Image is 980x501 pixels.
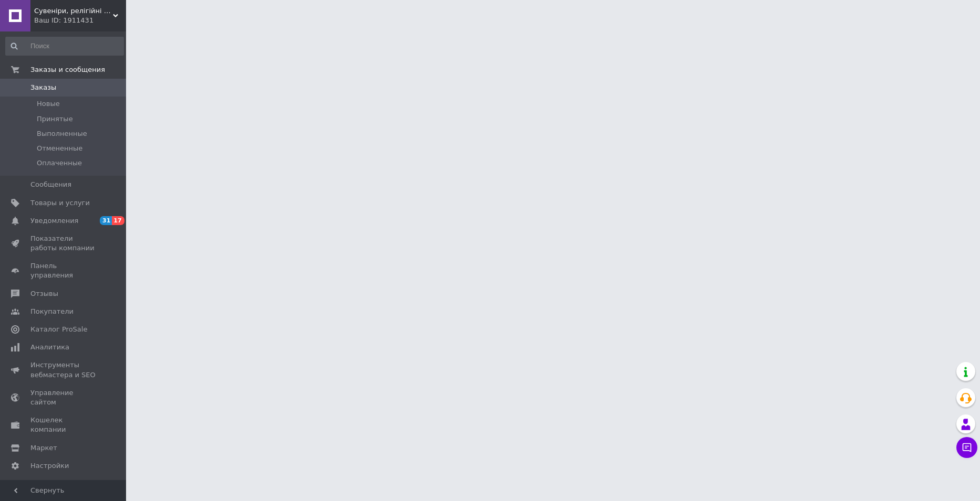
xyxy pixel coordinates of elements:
[34,6,113,16] span: Сувеніри, релігійні товари
[30,289,58,299] span: Отзывы
[30,343,69,352] span: Аналитика
[30,216,78,226] span: Уведомления
[30,198,90,208] span: Товары и услуги
[5,37,124,56] input: Поиск
[30,180,71,189] span: Сообщения
[37,144,82,153] span: Отмененные
[30,388,97,407] span: Управление сайтом
[30,65,105,74] span: Заказы и сообщения
[30,234,97,253] span: Показатели работы компании
[30,443,57,453] span: Маркет
[100,216,112,225] span: 31
[37,114,73,124] span: Принятые
[112,216,124,225] span: 17
[30,83,56,92] span: Заказы
[30,415,97,434] span: Кошелек компании
[30,325,87,334] span: Каталог ProSale
[30,360,97,379] span: Инструменты вебмастера и SEO
[30,307,74,316] span: Покупатели
[37,158,82,168] span: Оплаченные
[30,261,97,280] span: Панель управления
[34,16,126,25] div: Ваш ID: 1911431
[30,461,69,471] span: Настройки
[956,437,977,458] button: Чат с покупателем
[37,129,87,138] span: Выполненные
[37,99,60,109] span: Новые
